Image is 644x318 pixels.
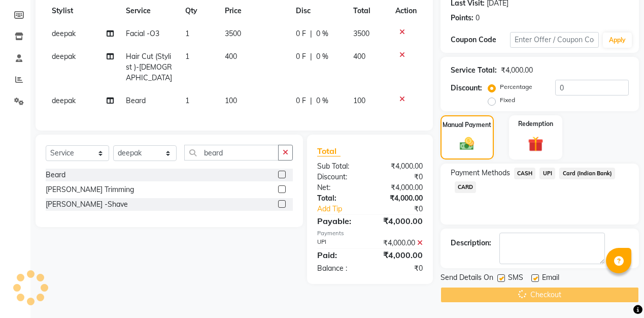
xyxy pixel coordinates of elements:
[310,238,370,248] div: UPI
[317,229,423,238] div: Payments
[126,52,172,82] span: Hair Cut (Stylist )-[DEMOGRAPHIC_DATA]
[52,29,76,38] span: deepak
[370,238,430,248] div: ₹4,000.00
[451,168,510,178] span: Payment Methods
[316,51,328,62] span: 0 %
[476,13,480,23] div: 0
[370,172,430,182] div: ₹0
[296,51,306,62] span: 0 F
[310,172,370,182] div: Discount:
[310,161,370,172] div: Sub Total:
[310,215,370,227] div: Payable:
[126,29,159,38] span: Facial -O3
[443,120,491,130] label: Manual Payment
[126,96,146,105] span: Beard
[316,96,328,106] span: 0 %
[353,52,365,61] span: 400
[185,52,189,61] span: 1
[310,249,370,261] div: Paid:
[451,238,491,248] div: Description:
[353,96,365,105] span: 100
[370,193,430,204] div: ₹4,000.00
[523,135,548,153] img: _gift.svg
[380,204,430,214] div: ₹0
[508,272,523,285] span: SMS
[52,96,76,105] span: deepak
[317,146,341,156] span: Total
[559,168,615,179] span: Card (Indian Bank)
[370,182,430,193] div: ₹4,000.00
[316,28,328,39] span: 0 %
[185,29,189,38] span: 1
[310,28,312,39] span: |
[510,32,599,48] input: Enter Offer / Coupon Code
[296,96,306,106] span: 0 F
[185,96,189,105] span: 1
[518,119,553,129] label: Redemption
[455,181,477,193] span: CARD
[514,168,536,179] span: CASH
[370,215,430,227] div: ₹4,000.00
[310,263,370,274] div: Balance :
[451,35,510,45] div: Coupon Code
[500,96,515,105] label: Fixed
[603,33,632,48] button: Apply
[370,161,430,172] div: ₹4,000.00
[451,83,482,93] div: Discount:
[296,28,306,39] span: 0 F
[52,52,76,61] span: deepak
[451,65,497,76] div: Service Total:
[370,263,430,274] div: ₹0
[225,52,237,61] span: 400
[46,199,128,210] div: [PERSON_NAME] -Shave
[451,13,473,23] div: Points:
[455,136,479,152] img: _cash.svg
[46,184,134,195] div: [PERSON_NAME] Trimming
[440,272,493,285] span: Send Details On
[184,145,279,161] input: Search or Scan
[225,29,241,38] span: 3500
[370,249,430,261] div: ₹4,000.00
[310,193,370,204] div: Total:
[500,82,532,91] label: Percentage
[539,168,555,179] span: UPI
[225,96,237,105] span: 100
[353,29,369,38] span: 3500
[310,204,380,214] a: Add Tip
[542,272,559,285] span: Email
[46,170,65,180] div: Beard
[501,65,533,76] div: ₹4,000.00
[310,51,312,62] span: |
[310,96,312,106] span: |
[310,182,370,193] div: Net:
